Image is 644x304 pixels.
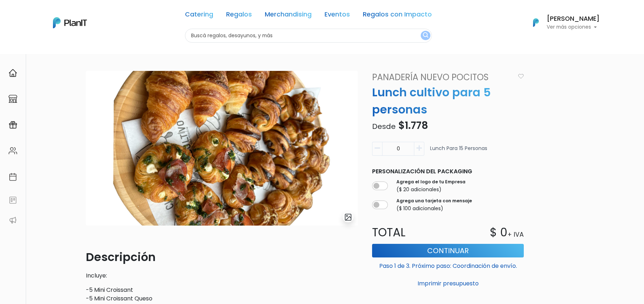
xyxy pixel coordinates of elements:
img: partners-52edf745621dab592f3b2c58e3bca9d71375a7ef29c3b500c9f145b62cc070d4.svg [9,216,17,225]
p: Lunch cultivo para 5 personas [368,84,528,118]
a: Regalos [226,11,252,20]
button: Imprimir presupuesto [372,278,524,290]
input: Buscá regalos, desayunos, y más [185,29,432,43]
p: Lunch para 15 personas [430,145,487,159]
button: PlanIt Logo [PERSON_NAME] Ver más opciones [524,13,600,32]
span: Desde [372,121,396,131]
img: PlanIt Logo [53,17,87,28]
img: PlanIt Logo [528,15,544,30]
img: gallery-light [344,213,352,221]
p: Ver más opciones [547,25,600,30]
a: Regalos con Impacto [363,11,432,20]
label: Agrega una tarjeta con mensaje [396,198,472,204]
img: marketplace-4ceaa7011d94191e9ded77b95e3339b90024bf715f7c57f8cf31f2d8c509eaba.svg [9,95,17,103]
a: Eventos [325,11,350,20]
p: Total [368,224,448,241]
img: 2000___2000-Photoroom__1_.jpg [86,71,358,226]
p: Paso 1 de 3. Próximo paso: Coordinación de envío. [372,259,524,270]
p: Incluye: [86,271,358,280]
img: home-e721727adea9d79c4d83392d1f703f7f8bce08238fde08b1acbfd93340b81755.svg [9,69,17,77]
img: feedback-78b5a0c8f98aac82b08bfc38622c3050aee476f2c9584af64705fc4e61158814.svg [9,196,17,204]
p: ($ 100 adicionales) [396,205,472,212]
img: search_button-432b6d5273f82d61273b3651a40e1bd1b912527efae98b1b7a1b2c0702e16a8d.svg [423,32,428,39]
label: Agrega el logo de tu Empresa [396,179,465,185]
p: $ 0 [490,224,507,241]
p: Descripción [86,248,358,266]
img: campaigns-02234683943229c281be62815700db0a1741e53638e28bf9629b52c665b00959.svg [9,121,17,129]
img: people-662611757002400ad9ed0e3c099ab2801c6687ba6c219adb57efc949bc21e19d.svg [9,146,17,155]
img: heart_icon [518,74,524,79]
p: + IVA [507,230,524,239]
a: Panadería Nuevo Pocitos [368,71,515,84]
button: Continuar [372,244,524,257]
span: $1.778 [398,119,428,132]
p: Personalización del packaging [372,167,524,176]
a: Merchandising [265,11,312,20]
img: calendar-87d922413cdce8b2cf7b7f5f62616a5cf9e4887200fb71536465627b3292af00.svg [9,173,17,181]
h6: [PERSON_NAME] [547,16,600,22]
p: ($ 20 adicionales) [396,186,465,193]
a: Catering [185,11,213,20]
